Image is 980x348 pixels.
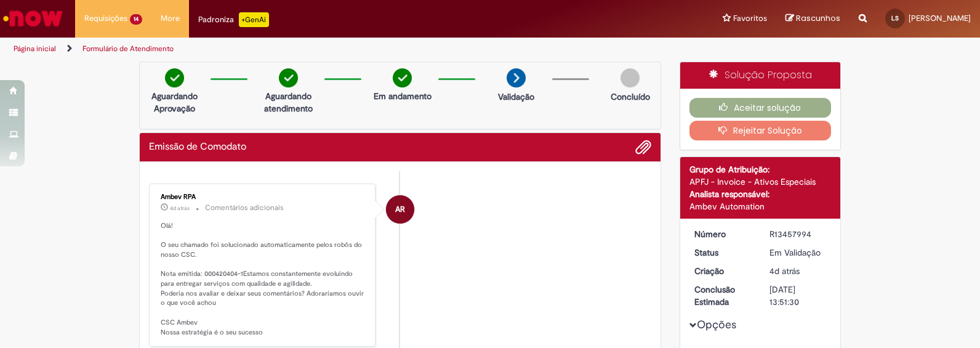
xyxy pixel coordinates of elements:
div: Solução Proposta [680,62,841,89]
span: Rascunhos [796,12,840,24]
div: Ambev Automation [689,200,832,212]
dt: Criação [685,265,761,277]
span: More [161,12,180,25]
a: Rascunhos [785,13,840,25]
span: 4d atrás [170,204,190,212]
div: Ambev RPA [161,193,366,201]
div: [DATE] 13:51:30 [769,283,827,308]
dt: Número [685,228,761,240]
img: check-circle-green.png [393,68,412,87]
img: arrow-next.png [507,68,526,87]
p: Em andamento [374,90,432,102]
button: Rejeitar Solução [689,121,832,140]
span: AR [395,195,405,224]
p: +GenAi [239,12,269,27]
span: [PERSON_NAME] [909,13,971,23]
div: Analista responsável: [689,188,832,200]
time: 28/08/2025 13:51:26 [769,265,800,277]
dt: Conclusão Estimada [685,283,761,308]
p: Olá! O seu chamado foi solucionado automaticamente pelos robôs do nosso CSC. Nota emitida: 000420... [161,221,366,337]
time: 28/08/2025 16:48:44 [170,204,190,212]
div: Padroniza [198,12,269,27]
button: Adicionar anexos [635,139,651,155]
div: Em Validação [769,246,827,259]
img: check-circle-green.png [279,68,298,87]
p: Concluído [611,91,650,103]
div: APFJ - Invoice - Ativos Especiais [689,176,832,188]
img: ServiceNow [1,6,65,31]
span: Favoritos [733,12,767,25]
div: Ambev RPA [386,195,414,224]
img: check-circle-green.png [165,68,184,87]
div: R13457994 [769,228,827,240]
p: Validação [498,91,534,103]
span: 14 [130,14,142,25]
h2: Emissão de Comodato Histórico de tíquete [149,142,246,153]
ul: Trilhas de página [9,38,644,60]
span: Requisições [84,12,127,25]
span: 4d atrás [769,265,800,277]
small: Comentários adicionais [205,203,284,213]
a: Formulário de Atendimento [82,44,174,54]
div: 28/08/2025 13:51:26 [769,265,827,277]
span: LS [891,14,899,22]
div: Grupo de Atribuição: [689,163,832,176]
p: Aguardando atendimento [259,90,318,115]
a: Página inicial [14,44,56,54]
dt: Status [685,246,761,259]
p: Aguardando Aprovação [145,90,204,115]
img: img-circle-grey.png [621,68,640,87]
button: Aceitar solução [689,98,832,118]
